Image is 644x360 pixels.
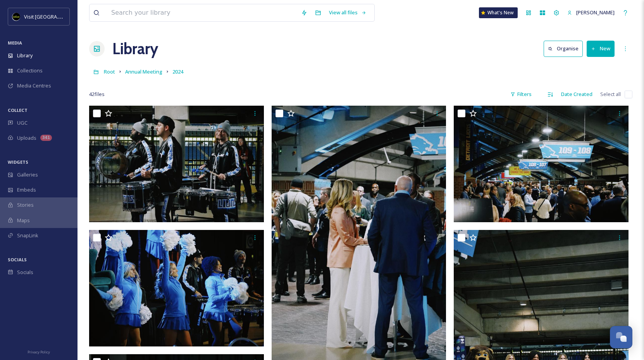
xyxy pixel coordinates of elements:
input: Search your library [107,4,297,21]
span: Root [104,68,115,75]
a: What's New [479,7,518,18]
span: Privacy Policy [28,350,50,355]
button: Open Chat [610,326,632,348]
a: Library [112,37,158,60]
span: Socials [17,269,33,276]
a: [PERSON_NAME] [563,5,618,20]
a: View all files [325,5,370,20]
button: Organise [544,41,583,57]
span: Galleries [17,171,38,178]
span: SnapLink [17,232,38,239]
span: SOCIALS [8,257,27,262]
span: Stories [17,201,34,209]
span: [PERSON_NAME] [576,9,615,16]
div: 341 [40,135,52,141]
a: Annual Meeting [125,67,162,76]
span: Select all [600,91,621,98]
img: IMG-0009 (2).jpg [89,106,264,222]
span: Visit [GEOGRAPHIC_DATA] [24,13,84,20]
span: Embeds [17,186,36,194]
span: MEDIA [8,40,22,46]
button: New [587,41,615,57]
span: Media Centres [17,82,51,89]
span: Maps [17,217,30,224]
span: 42 file s [89,91,105,98]
img: IMG-0024 (2).jpg [89,230,264,346]
span: 2024 [172,68,183,75]
span: COLLECT [8,107,28,113]
span: Library [17,52,33,59]
span: Annual Meeting [125,68,162,75]
span: WIDGETS [8,159,28,165]
div: Date Created [557,87,596,102]
img: VISIT%20DETROIT%20LOGO%20-%20BLACK%20BACKGROUND.png [12,13,20,21]
span: UGC [17,119,28,127]
div: Filters [506,87,536,102]
span: Collections [17,67,43,74]
img: IMG-0013 (2).jpg [454,106,629,222]
a: Privacy Policy [28,347,50,356]
span: Uploads [17,134,36,142]
a: 2024 [172,67,183,76]
a: Root [104,67,115,76]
